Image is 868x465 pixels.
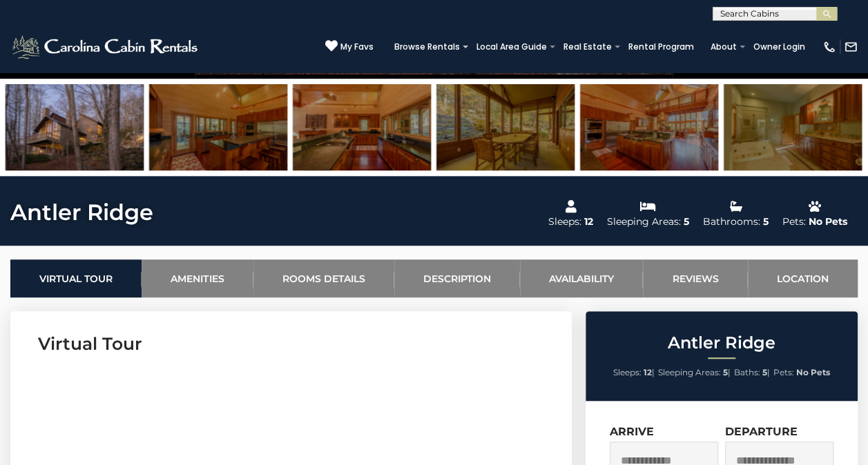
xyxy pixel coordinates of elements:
img: 163267190 [436,84,575,170]
strong: 12 [644,367,652,377]
a: Reviews [643,259,747,297]
strong: No Pets [796,367,830,377]
a: Description [394,259,520,297]
a: Owner Login [746,37,812,57]
img: mail-regular-white.png [844,40,858,54]
span: My Favs [340,41,374,53]
h3: Virtual Tour [38,332,544,356]
li: | [734,364,770,382]
h2: Antler Ridge [589,334,854,352]
a: My Favs [325,39,374,54]
strong: 5 [762,367,767,377]
img: 163267186 [6,84,144,170]
img: 163267188 [149,84,287,170]
a: Browse Rentals [387,37,467,57]
a: Rental Program [621,37,701,57]
a: Local Area Guide [470,37,554,57]
a: About [704,37,744,57]
span: Sleeps: [613,367,642,377]
label: Arrive [610,425,654,438]
label: Departure [725,425,798,438]
a: Rooms Details [253,259,394,297]
img: 163267194 [724,84,862,170]
li: | [658,364,731,382]
span: Pets: [773,367,794,377]
img: phone-regular-white.png [822,40,836,54]
a: Location [748,259,858,297]
a: Availability [520,259,643,297]
li: | [613,364,655,382]
img: 163267191 [580,84,718,170]
a: Virtual Tour [10,259,142,297]
span: Sleeping Areas: [658,367,721,377]
span: Baths: [734,367,760,377]
strong: 5 [723,367,728,377]
a: Real Estate [557,37,619,57]
img: 163267180 [293,84,431,170]
img: White-1-2.png [10,33,202,61]
a: Amenities [142,259,253,297]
